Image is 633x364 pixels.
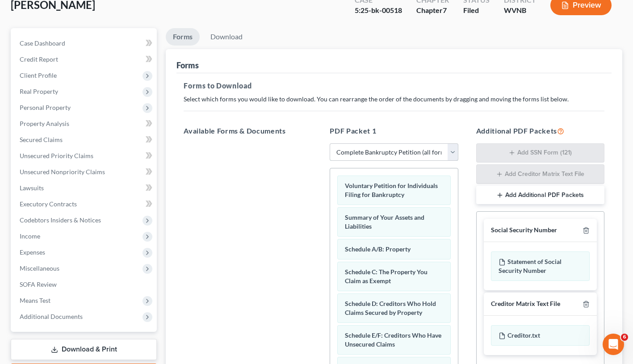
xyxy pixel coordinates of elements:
[504,5,536,16] div: WVNB
[330,126,458,136] h5: PDF Packet 1
[621,334,628,341] span: 6
[463,5,490,16] div: Filed
[20,264,59,272] span: Miscellaneous
[20,136,63,143] span: Secured Claims
[13,148,157,164] a: Unsecured Priority Claims
[20,232,40,240] span: Income
[20,39,65,47] span: Case Dashboard
[345,268,428,285] span: Schedule C: The Property You Claim as Exempt
[184,95,604,104] p: Select which forms you would like to download. You can rearrange the order of the documents by dr...
[13,116,157,132] a: Property Analysis
[20,280,57,288] span: SOFA Review
[203,28,250,46] a: Download
[345,182,438,198] span: Voluntary Petition for Individuals Filing for Bankruptcy
[184,126,312,136] h5: Available Forms & Documents
[491,325,590,346] div: Creditor.txt
[491,226,557,234] div: Social Security Number
[166,28,200,46] a: Forms
[20,313,83,320] span: Additional Documents
[416,5,449,16] div: Chapter
[20,120,69,127] span: Property Analysis
[20,200,77,208] span: Executory Contracts
[476,186,604,205] button: Add Additional PDF Packets
[20,168,105,176] span: Unsecured Nonpriority Claims
[20,55,58,63] span: Credit Report
[345,213,424,230] span: Summary of Your Assets and Liabilities
[11,339,157,360] a: Download & Print
[13,51,157,67] a: Credit Report
[603,334,624,355] iframe: Intercom live chat
[13,196,157,212] a: Executory Contracts
[20,71,57,79] span: Client Profile
[184,80,604,91] h5: Forms to Download
[20,152,93,159] span: Unsecured Priority Claims
[176,60,199,71] div: Forms
[20,88,58,95] span: Real Property
[20,297,50,304] span: Means Test
[476,164,604,184] button: Add Creditor Matrix Text File
[20,184,44,192] span: Lawsuits
[13,180,157,196] a: Lawsuits
[443,6,447,14] span: 7
[345,331,441,348] span: Schedule E/F: Creditors Who Have Unsecured Claims
[345,300,436,316] span: Schedule D: Creditors Who Hold Claims Secured by Property
[13,276,157,293] a: SOFA Review
[476,126,604,136] h5: Additional PDF Packets
[491,251,590,281] div: Statement of Social Security Number
[345,245,411,253] span: Schedule A/B: Property
[20,104,71,111] span: Personal Property
[476,143,604,163] button: Add SSN Form (121)
[20,248,45,256] span: Expenses
[20,216,101,224] span: Codebtors Insiders & Notices
[355,5,402,16] div: 5:25-bk-00518
[491,300,560,308] div: Creditor Matrix Text File
[13,35,157,51] a: Case Dashboard
[13,164,157,180] a: Unsecured Nonpriority Claims
[13,132,157,148] a: Secured Claims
